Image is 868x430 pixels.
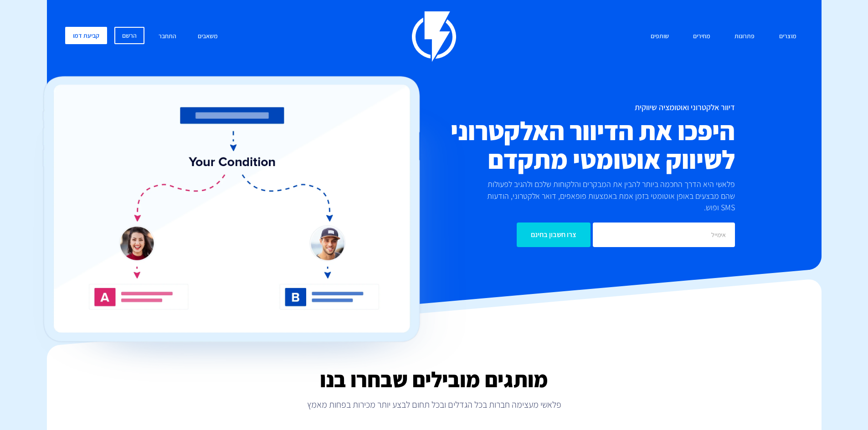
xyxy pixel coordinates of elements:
a: הרשם [114,27,144,44]
a: פתרונות [728,27,761,46]
a: מוצרים [772,27,803,46]
h2: מותגים מובילים שבחרו בנו [47,368,822,391]
input: צרו חשבון בחינם [517,223,591,247]
h1: דיוור אלקטרוני ואוטומציה שיווקית [380,103,735,112]
input: אימייל [593,223,735,247]
a: קביעת דמו [65,27,107,44]
a: מחירים [686,27,717,46]
h2: היפכו את הדיוור האלקטרוני לשיווק אוטומטי מתקדם [380,116,735,174]
a: התחבר [152,27,183,46]
p: פלאשי היא הדרך החכמה ביותר להבין את המבקרים והלקוחות שלכם ולהגיב לפעולות שהם מבצעים באופן אוטומטי... [472,178,735,213]
a: משאבים [191,27,225,46]
p: פלאשי מעצימה חברות בכל הגדלים ובכל תחום לבצע יותר מכירות בפחות מאמץ [47,398,822,411]
a: שותפים [644,27,676,46]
